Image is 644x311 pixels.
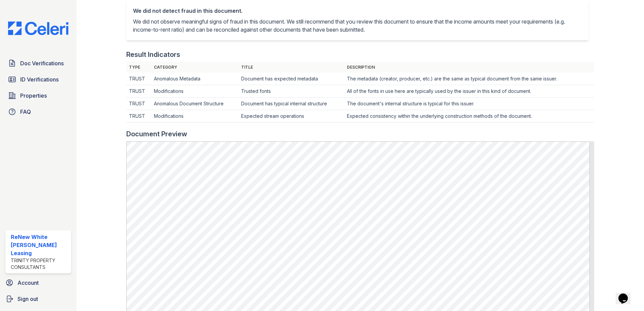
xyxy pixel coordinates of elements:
[11,257,68,271] div: Trinity Property Consultants
[151,110,238,123] td: Modifications
[5,57,71,70] a: Doc Verifications
[18,279,39,287] span: Account
[5,73,71,86] a: ID Verifications
[20,59,64,67] span: Doc Verifications
[238,110,344,123] td: Expected stream operations
[126,110,151,123] td: TRUST
[344,62,594,73] th: Description
[3,276,74,289] a: Account
[20,92,47,100] span: Properties
[238,98,344,110] td: Document has typical internal structure
[5,89,71,102] a: Properties
[126,62,151,73] th: Type
[344,110,594,123] td: Expected consistency within the underlying construction methods of the document.
[5,105,71,118] a: FAQ
[20,75,59,83] span: ID Verifications
[18,295,38,303] span: Sign out
[20,108,31,116] span: FAQ
[126,129,187,139] div: Document Preview
[616,284,637,304] iframe: chat widget
[126,98,151,110] td: TRUST
[11,233,68,257] div: ReNew White [PERSON_NAME] Leasing
[133,18,582,34] p: We did not observe meaningful signs of fraud in this document. We still recommend that you review...
[238,62,344,73] th: Title
[151,62,238,73] th: Category
[151,98,238,110] td: Anomalous Document Structure
[126,85,151,98] td: TRUST
[126,50,180,59] div: Result Indicators
[344,73,594,85] td: The metadata (creator, producer, etc.) are the same as typical document from the same issuer.
[133,7,582,15] div: We did not detect fraud in this document.
[151,73,238,85] td: Anomalous Metadata
[126,73,151,85] td: TRUST
[3,292,74,306] a: Sign out
[238,73,344,85] td: Document has expected metadata
[344,85,594,98] td: All of the fonts in use here are typically used by the issuer in this kind of document.
[3,22,74,35] img: CE_Logo_Blue-a8612792a0a2168367f1c8372b55b34899dd931a85d93a1a3d3e32e68fde9ad4.png
[238,85,344,98] td: Trusted fonts
[344,98,594,110] td: The document's internal structure is typical for this issuer.
[151,85,238,98] td: Modifications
